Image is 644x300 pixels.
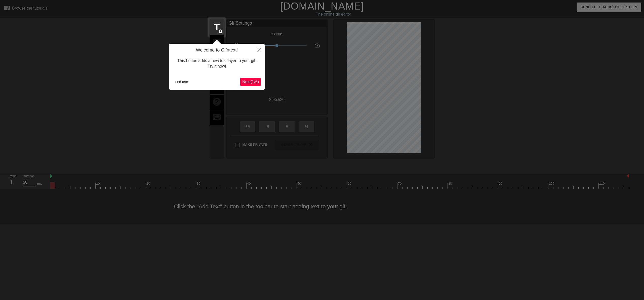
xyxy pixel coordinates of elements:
[173,78,190,86] button: End tour
[242,80,259,84] span: Next ( 1 / 6 )
[173,47,261,53] h4: Welcome to Gifntext!
[254,44,265,55] button: Close
[240,78,261,86] button: Next
[173,53,261,74] div: This button adds a new text layer to your gif. Try it now!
